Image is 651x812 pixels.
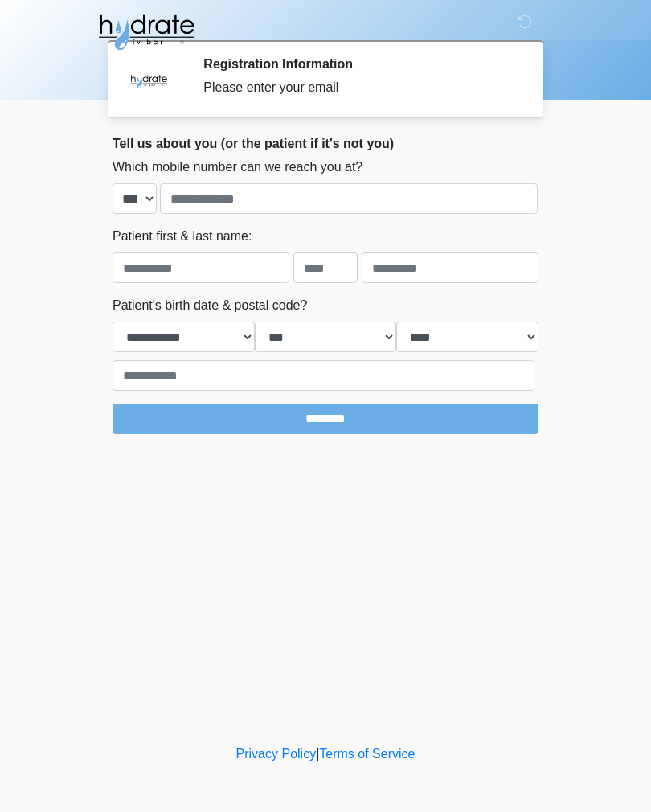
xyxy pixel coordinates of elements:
[125,56,173,105] img: Agent Avatar
[113,158,362,177] label: Which mobile number can we reach you at?
[96,12,196,52] img: Hydrate IV Bar - Fort Collins Logo
[113,227,252,246] label: Patient first & last name:
[113,296,307,315] label: Patient's birth date & postal code?
[203,78,514,97] div: Please enter your email
[113,136,538,151] h2: Tell us about you (or the patient if it's not you)
[319,747,415,761] a: Terms of Service
[236,747,317,761] a: Privacy Policy
[316,747,319,761] a: |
